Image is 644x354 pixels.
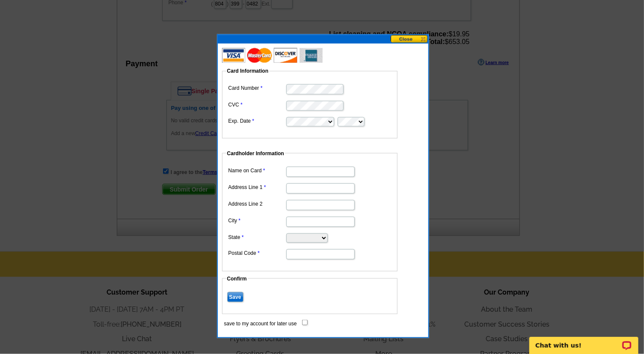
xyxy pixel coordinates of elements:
label: Address Line 1 [229,183,285,191]
legend: Confirm [226,275,248,283]
label: State [229,233,285,241]
label: Name on Card [229,167,285,174]
legend: Cardholder Information [226,150,285,157]
label: Postal Code [229,249,285,257]
iframe: LiveChat chat widget [524,327,644,354]
label: Address Line 2 [229,200,285,208]
img: acceptedCards.gif [222,48,323,63]
label: CVC [229,101,285,109]
legend: Card Information [226,67,270,75]
label: Card Number [229,84,285,92]
label: save to my account for later use [224,320,297,327]
input: Save [227,292,243,302]
label: City [229,217,285,224]
label: Exp. Date [229,117,285,125]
